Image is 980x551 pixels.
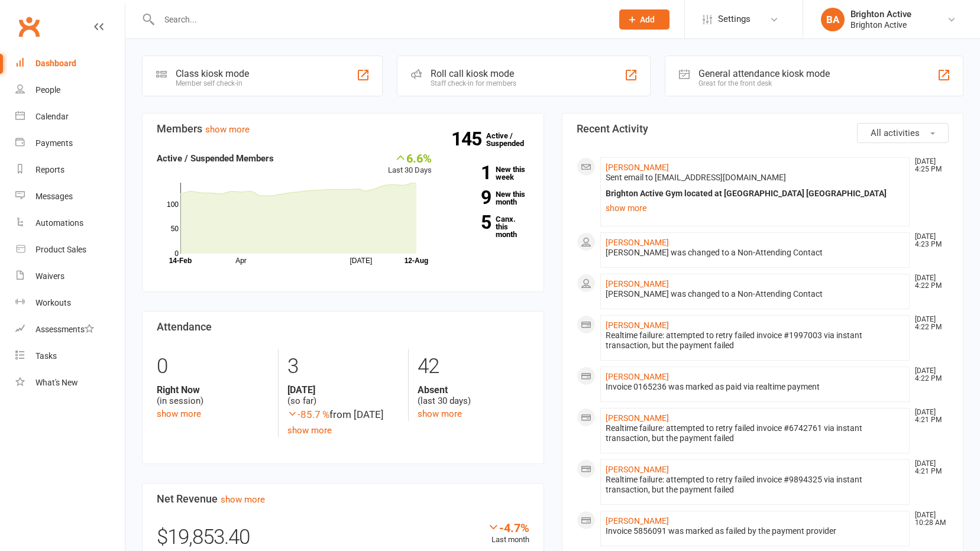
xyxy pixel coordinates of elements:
time: [DATE] 4:22 PM [909,367,948,383]
a: show more [157,409,201,419]
div: Class kiosk mode [176,68,249,79]
div: Last month [487,521,529,546]
input: Search... [156,11,604,28]
a: 145Active / Suspended [486,123,538,156]
div: BA [821,8,845,31]
div: (last 30 days) [418,384,529,407]
a: show more [418,409,462,419]
h3: Recent Activity [577,123,949,135]
span: All activities [871,128,920,138]
a: 1New this week [449,166,529,181]
strong: Active / Suspended Members [157,153,274,164]
span: Sent email to [EMAIL_ADDRESS][DOMAIN_NAME] [606,173,786,182]
div: Automations [35,218,83,228]
div: Staff check-in for members [431,79,516,87]
div: [PERSON_NAME] was changed to a Non-Attending Contact [606,248,905,258]
div: Brighton Active [850,20,911,30]
a: Payments [15,130,125,157]
span: Add [640,15,655,24]
div: Assessments [35,325,94,334]
div: Realtime failure: attempted to retry failed invoice #6742761 via instant transaction, but the pay... [606,423,905,443]
a: show more [221,494,265,505]
a: [PERSON_NAME] [606,320,669,330]
a: Waivers [15,263,125,290]
div: Messages [35,192,73,201]
strong: [DATE] [287,384,399,396]
div: 6.6% [388,151,432,164]
div: General attendance kiosk mode [698,68,830,79]
div: Payments [35,138,73,148]
a: People [15,77,125,103]
a: [PERSON_NAME] [606,516,669,526]
a: What's New [15,370,125,396]
a: Messages [15,183,125,210]
time: [DATE] 10:28 AM [909,511,948,527]
a: show more [205,124,250,135]
span: Settings [718,6,751,33]
div: Brighton Active Gym located at [GEOGRAPHIC_DATA] [GEOGRAPHIC_DATA] [606,189,905,199]
a: [PERSON_NAME] [606,372,669,381]
div: Last 30 Days [388,151,432,177]
time: [DATE] 4:23 PM [909,233,948,248]
div: -4.7% [487,521,529,534]
time: [DATE] 4:22 PM [909,316,948,331]
div: Realtime failure: attempted to retry failed invoice #1997003 via instant transaction, but the pay... [606,330,905,351]
div: [PERSON_NAME] was changed to a Non-Attending Contact [606,289,905,299]
h3: Members [157,123,529,135]
div: Member self check-in [176,79,249,87]
div: Realtime failure: attempted to retry failed invoice #9894325 via instant transaction, but the pay... [606,475,905,495]
span: -85.7 % [287,409,329,420]
div: Calendar [35,112,69,121]
div: What's New [35,378,78,387]
a: [PERSON_NAME] [606,465,669,474]
div: People [35,85,60,95]
a: show more [287,425,332,436]
a: Product Sales [15,236,125,263]
div: Brighton Active [850,9,911,20]
h3: Net Revenue [157,493,529,505]
div: 0 [157,349,269,384]
strong: 1 [449,164,491,181]
a: Clubworx [14,12,44,41]
div: Invoice 5856091 was marked as failed by the payment provider [606,526,905,536]
div: from [DATE] [287,407,399,423]
strong: 145 [451,130,486,148]
div: Tasks [35,351,57,361]
strong: Right Now [157,384,269,396]
a: Dashboard [15,50,125,77]
strong: 9 [449,189,491,206]
button: All activities [857,123,949,143]
h3: Attendance [157,321,529,333]
div: (so far) [287,384,399,407]
div: Workouts [35,298,71,307]
a: Calendar [15,103,125,130]
div: (in session) [157,384,269,407]
div: Dashboard [35,59,76,68]
a: 9New this month [449,190,529,206]
a: [PERSON_NAME] [606,413,669,423]
a: 5Canx. this month [449,215,529,238]
a: [PERSON_NAME] [606,238,669,247]
a: [PERSON_NAME] [606,163,669,172]
div: Invoice 0165236 was marked as paid via realtime payment [606,382,905,392]
time: [DATE] 4:21 PM [909,409,948,424]
div: 42 [418,349,529,384]
a: Reports [15,157,125,183]
button: Add [619,9,669,30]
div: Roll call kiosk mode [431,68,516,79]
div: 3 [287,349,399,384]
time: [DATE] 4:25 PM [909,158,948,173]
a: Assessments [15,316,125,343]
strong: Absent [418,384,529,396]
a: show more [606,200,905,216]
strong: 5 [449,213,491,231]
div: Great for the front desk [698,79,830,87]
a: Tasks [15,343,125,370]
a: Automations [15,210,125,236]
a: Workouts [15,290,125,316]
a: [PERSON_NAME] [606,279,669,289]
time: [DATE] 4:21 PM [909,460,948,475]
div: Waivers [35,271,64,281]
div: Product Sales [35,245,86,254]
div: Reports [35,165,64,174]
